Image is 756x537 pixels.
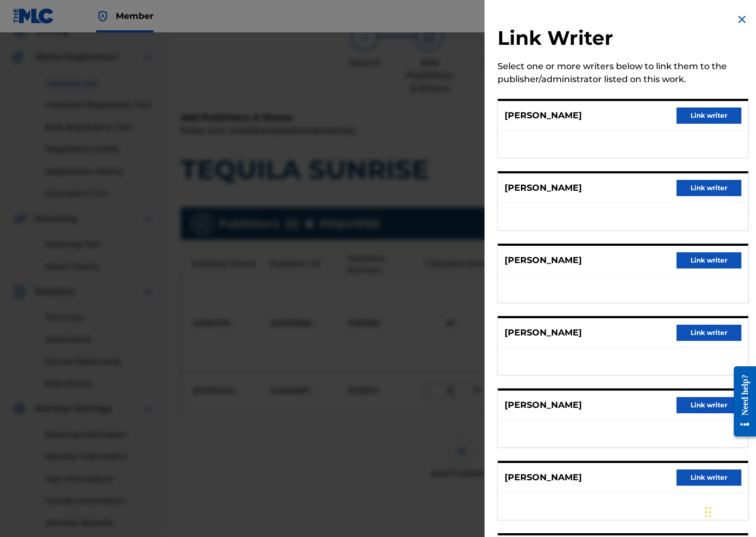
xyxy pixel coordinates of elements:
[677,325,741,341] button: Link writer
[13,8,55,24] img: MLC Logo
[726,355,756,448] iframe: Resource Center
[677,108,741,124] button: Link writer
[498,60,748,86] div: Select one or more writers below to link them to the publisher/administrator listed on this work.
[96,10,109,23] img: Top Rightsholder
[505,326,582,339] p: [PERSON_NAME]
[505,109,582,122] p: [PERSON_NAME]
[498,26,748,53] h2: Link Writer
[677,252,741,268] button: Link writer
[116,10,154,22] span: Member
[505,471,582,484] p: [PERSON_NAME]
[677,469,741,486] button: Link writer
[677,180,741,196] button: Link writer
[677,397,741,413] button: Link writer
[505,399,582,412] p: [PERSON_NAME]
[705,496,712,528] div: Drag
[702,485,756,537] iframe: Chat Widget
[505,182,582,194] p: [PERSON_NAME]
[505,254,582,267] p: [PERSON_NAME]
